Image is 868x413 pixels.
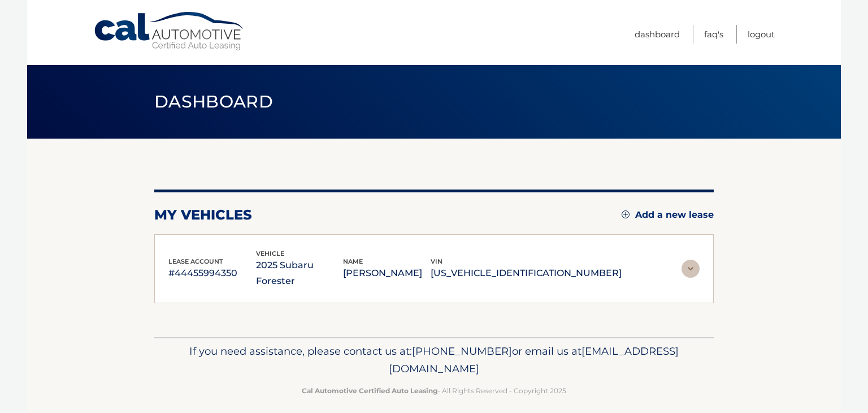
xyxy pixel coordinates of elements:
span: Dashboard [154,91,273,112]
span: lease account [168,257,223,265]
span: vin [431,257,442,265]
span: [PHONE_NUMBER] [412,345,512,358]
p: If you need assistance, please contact us at: or email us at [162,342,706,378]
p: [PERSON_NAME] [343,265,431,281]
a: Dashboard [635,25,680,44]
img: accordion-rest.svg [682,260,700,278]
p: #44455994350 [168,265,256,281]
p: 2025 Subaru Forester [256,257,344,289]
span: name [343,257,363,265]
a: Add a new lease [622,209,714,221]
strong: Cal Automotive Certified Auto Leasing [302,386,437,395]
h2: my vehicles [154,206,252,223]
p: [US_VEHICLE_IDENTIFICATION_NUMBER] [431,265,622,281]
a: Cal Automotive [93,11,246,51]
img: add.svg [622,210,630,218]
p: - All Rights Reserved - Copyright 2025 [162,385,706,397]
a: FAQ's [704,25,723,44]
a: Logout [748,25,775,44]
span: vehicle [256,249,284,257]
